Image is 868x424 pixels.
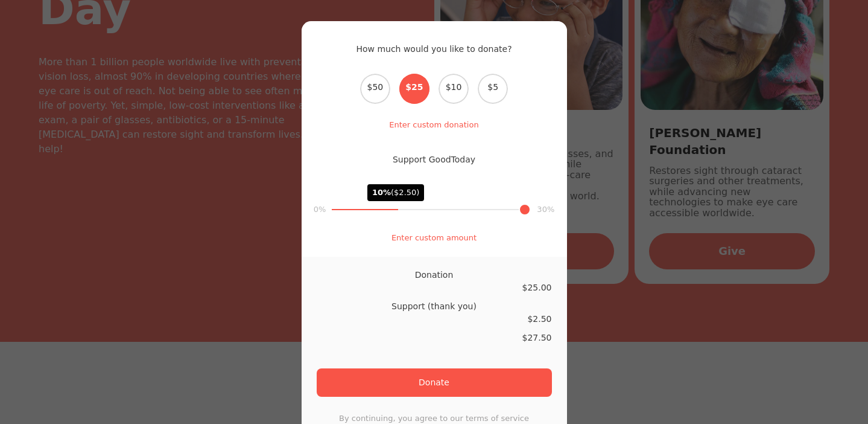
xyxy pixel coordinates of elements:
[314,204,326,216] div: 0%
[399,74,429,104] span: $25
[391,188,419,197] span: ($2.50)
[317,281,552,294] div: $
[527,333,551,342] span: 27.50
[317,313,552,326] div: $
[317,269,552,281] div: Donation
[478,74,508,104] span: $5
[302,21,567,74] h2: How much would you like to donate?
[317,332,552,344] div: $
[389,120,478,129] a: Enter custom donation
[533,314,551,324] span: 2.50
[317,368,552,397] button: Donate
[302,132,567,184] h2: Support GoodToday
[317,300,552,313] div: Support (thank you)
[367,184,425,201] div: 10%
[527,283,551,292] span: 25.00
[391,233,477,242] a: Enter custom amount
[537,204,554,216] div: 30%
[360,74,390,104] span: $50
[439,74,469,104] span: $10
